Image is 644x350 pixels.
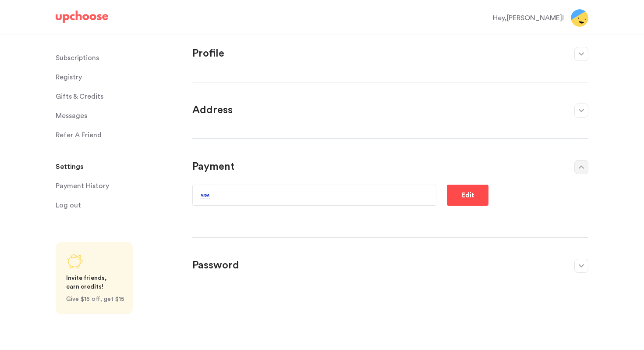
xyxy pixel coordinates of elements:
[192,160,566,174] p: Payment
[56,11,108,23] img: UpChoose
[403,191,429,199] iframe: Secure CVC input frame
[56,177,109,195] p: Payment History
[192,104,566,118] p: Address
[447,185,488,206] button: Edit
[461,190,474,200] p: Edit
[56,177,182,195] a: Payment History
[214,191,353,199] iframe: Secure card number input frame
[56,49,99,67] p: Subscriptions
[56,68,182,86] a: Registry
[353,191,403,199] iframe: Secure expiration date input frame
[192,47,566,61] p: Profile
[56,107,87,125] span: Messages
[493,13,564,23] div: Hey, [PERSON_NAME] !
[192,259,566,273] p: Password
[56,68,82,86] span: Registry
[56,11,108,27] a: UpChoose
[56,107,182,125] a: Messages
[56,49,182,67] a: Subscriptions
[56,88,182,105] a: Gifts & Credits
[56,196,81,214] span: Log out
[56,158,182,175] a: Settings
[56,196,182,214] a: Log out
[56,126,182,144] a: Refer A Friend
[56,242,133,314] a: Share UpChoose
[56,88,103,105] span: Gifts & Credits
[56,158,84,175] span: Settings
[56,126,102,144] p: Refer A Friend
